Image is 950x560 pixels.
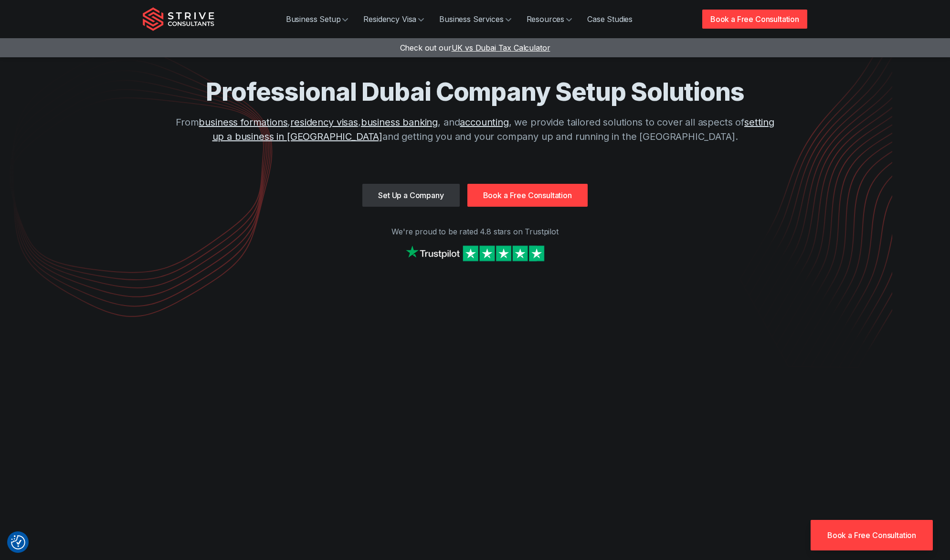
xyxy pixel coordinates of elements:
[143,7,214,31] img: Strive Consultants
[467,184,588,207] a: Book a Free Consultation
[400,43,550,53] a: Check out ourUK vs Dubai Tax Calculator
[11,535,25,549] button: Consent Preferences
[169,76,781,107] h1: Professional Dubai Company Setup Solutions
[403,243,547,264] img: Strive on Trustpilot
[460,116,508,128] a: accounting
[11,535,25,549] img: Revisit consent button
[290,116,358,128] a: residency visas
[452,43,550,53] span: UK vs Dubai Tax Calculator
[432,10,518,29] a: Business Services
[169,115,781,144] p: From , , , and , we provide tailored solutions to cover all aspects of and getting you and your c...
[278,10,356,29] a: Business Setup
[519,10,580,29] a: Resources
[143,226,807,237] p: We're proud to be rated 4.8 stars on Trustpilot
[580,10,640,29] a: Case Studies
[199,116,287,128] a: business formations
[362,184,459,207] a: Set Up a Company
[702,10,807,29] a: Book a Free Consultation
[811,520,933,550] a: Book a Free Consultation
[356,10,432,29] a: Residency Visa
[361,116,438,128] a: business banking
